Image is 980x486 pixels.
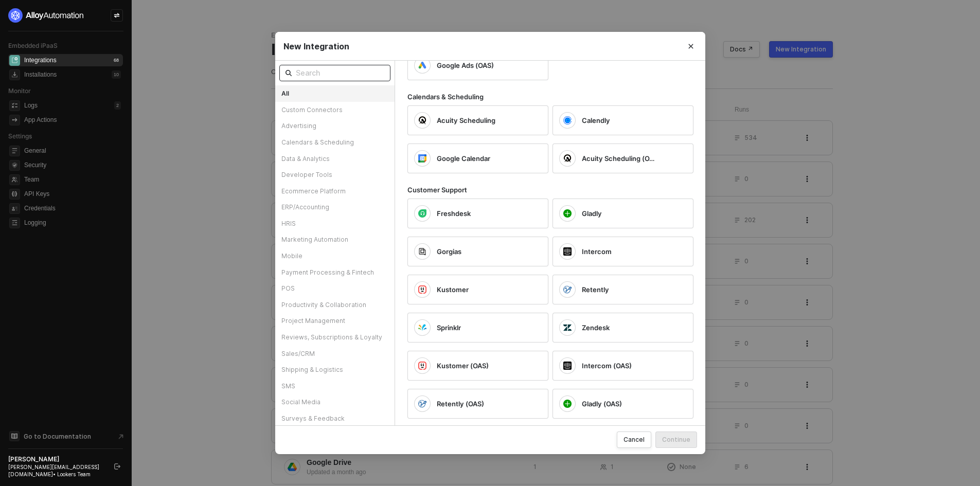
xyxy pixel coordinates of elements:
div: Advertising [275,118,395,134]
img: icon [563,323,572,332]
span: Acuity Scheduling (OAS) [582,154,655,163]
span: Retently (OAS) [437,399,484,408]
button: Continue [655,431,697,448]
span: Intercom [582,247,612,256]
span: Gladly [582,209,602,218]
img: icon [563,247,572,256]
div: HRIS [275,215,395,232]
span: Freshdesk [437,209,471,218]
span: Gorgias [437,247,461,256]
img: icon [418,247,426,256]
img: icon [418,400,426,408]
div: Marketing Automation [275,231,395,248]
img: icon [418,362,426,370]
div: Surveys & Feedback [275,410,395,427]
img: icon [563,154,572,163]
div: SMS [275,378,395,394]
img: icon [418,209,426,218]
div: Custom Connectors [275,102,395,118]
div: Productivity & Collaboration [275,297,395,313]
span: Retently [582,285,609,294]
img: icon [563,362,572,370]
button: Close [676,32,705,61]
div: POS [275,280,395,297]
img: icon [418,61,426,69]
span: Kustomer [437,285,469,294]
img: icon [563,116,572,124]
img: icon [418,154,426,163]
div: All [275,85,395,102]
span: Intercom (OAS) [582,361,632,370]
div: Calendars & Scheduling [275,134,395,151]
div: Customer Support [407,186,706,194]
img: icon [418,285,426,294]
img: icon [418,116,426,124]
div: Data & Analytics [275,151,395,167]
img: icon [563,209,572,218]
img: icon [563,285,572,294]
div: Mobile [275,248,395,264]
input: Search [296,67,384,79]
span: Gladly (OAS) [582,399,622,408]
span: icon-search [286,69,292,77]
span: Zendesk [582,323,610,332]
div: Payment Processing & Fintech [275,264,395,281]
div: Shipping & Logistics [275,362,395,378]
div: ERP/Accounting [275,199,395,215]
div: Cancel [623,435,645,444]
div: Reviews, Subscriptions & Loyalty [275,329,395,346]
span: Calendly [582,116,610,125]
button: Cancel [617,431,651,448]
div: Developer Tools [275,167,395,183]
div: New Integration [283,41,697,52]
img: icon [563,400,572,408]
div: Project Management [275,313,395,329]
div: Social Media [275,394,395,410]
span: Google Calendar [437,154,490,163]
div: Calendars & Scheduling [407,93,706,101]
span: Kustomer (OAS) [437,361,489,370]
span: Google Ads (OAS) [437,61,494,70]
div: Ecommerce Platform [275,183,395,200]
span: Acuity Scheduling [437,116,495,125]
img: icon [418,323,426,332]
div: Sales/CRM [275,346,395,362]
span: Sprinklr [437,323,461,332]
